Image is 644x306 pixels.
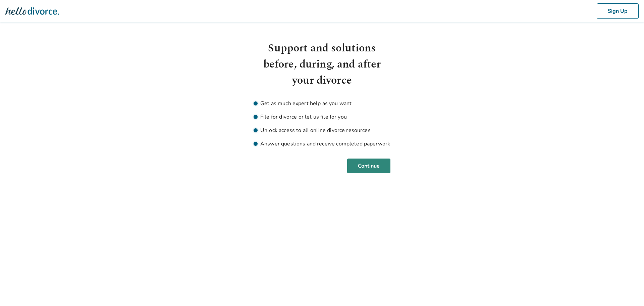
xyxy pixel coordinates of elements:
li: Answer questions and receive completed paperwork [254,140,390,148]
button: Continue [347,159,390,173]
li: Unlock access to all online divorce resources [254,126,390,134]
h1: Support and solutions before, during, and after your divorce [254,40,390,89]
img: Hello Divorce Logo [5,4,59,18]
button: Sign Up [597,3,639,19]
li: File for divorce or let us file for you [254,113,390,121]
li: Get as much expert help as you want [254,99,390,107]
